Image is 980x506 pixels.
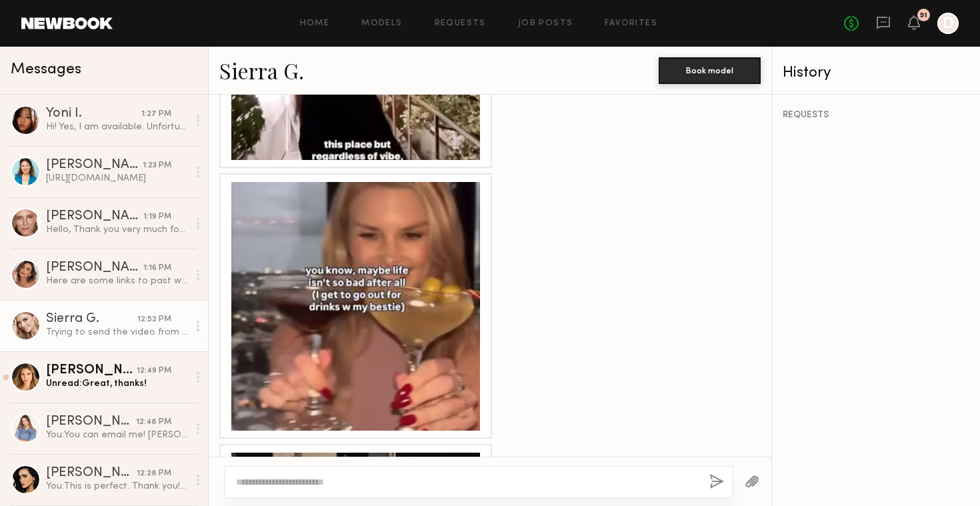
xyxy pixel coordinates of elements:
[659,57,761,84] button: Book model
[659,64,761,75] a: Book model
[137,365,171,377] div: 12:49 PM
[300,19,330,28] a: Home
[46,364,137,377] div: [PERSON_NAME]
[46,326,188,339] div: Trying to send the video from my latest content but it won’t let me send a video I don’t think! H...
[143,159,171,172] div: 1:23 PM
[783,111,969,120] div: REQUESTS
[46,223,188,236] div: Hello, Thank you very much for your message! I can share with you my other work profile so you ca...
[46,210,143,223] div: [PERSON_NAME]
[46,121,188,133] div: Hi! Yes, I am available. Unfortunately, I do not have any samples but I have done direct to camer...
[46,313,137,326] div: Sierra G.
[46,415,136,429] div: [PERSON_NAME]
[46,275,188,287] div: Here are some links to past work :) And here is my website: [DOMAIN_NAME]
[46,377,188,390] div: Unread: Great, thanks!
[137,313,171,326] div: 12:52 PM
[11,62,81,77] span: Messages
[46,159,143,172] div: [PERSON_NAME]
[518,19,573,28] a: Job Posts
[143,211,171,223] div: 1:19 PM
[937,13,959,34] a: D
[783,65,969,81] div: History
[46,261,143,275] div: [PERSON_NAME] [PERSON_NAME]
[143,262,171,275] div: 1:16 PM
[46,480,188,493] div: You: This is perfect. Thank you! I am adding your work to our brief and will have client review a...
[361,19,402,28] a: Models
[46,467,137,480] div: [PERSON_NAME]
[136,416,171,429] div: 12:48 PM
[46,429,188,441] div: You: You can email me! [PERSON_NAME][EMAIL_ADDRESS][DOMAIN_NAME]
[605,19,657,28] a: Favorites
[219,56,304,85] a: Sierra G.
[46,107,141,121] div: Yoni I.
[920,12,927,19] div: 51
[141,108,171,121] div: 1:27 PM
[435,19,486,28] a: Requests
[137,467,171,480] div: 12:28 PM
[46,172,188,185] div: [URL][DOMAIN_NAME]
